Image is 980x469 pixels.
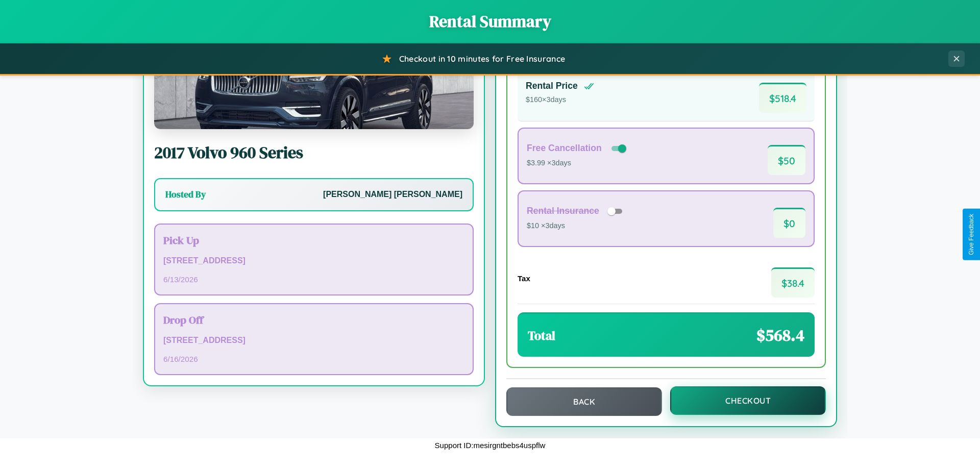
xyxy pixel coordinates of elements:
[399,54,565,64] span: Checkout in 10 minutes for Free Insurance
[163,333,464,348] p: [STREET_ADDRESS]
[154,141,474,164] h2: 2017 Volvo 960 Series
[527,143,602,154] h4: Free Cancellation
[526,93,594,107] p: $ 160 × 3 days
[771,267,815,298] span: $ 38.4
[163,233,464,248] h3: Pick Up
[10,10,970,33] h1: Rental Summary
[163,312,464,327] h3: Drop Off
[527,157,628,170] p: $3.99 × 3 days
[435,438,546,452] p: Support ID: mesirgntbebs4uspflw
[526,81,578,91] h4: Rental Price
[506,387,662,416] button: Back
[163,273,464,286] p: 6 / 13 / 2026
[323,187,462,202] p: [PERSON_NAME] [PERSON_NAME]
[756,324,804,347] span: $ 568.4
[518,274,530,283] h4: Tax
[768,145,805,175] span: $ 50
[165,188,206,201] h3: Hosted By
[527,219,626,233] p: $10 × 3 days
[163,254,464,268] p: [STREET_ADDRESS]
[968,214,975,255] div: Give Feedback
[154,27,474,129] img: Volvo 960 Series
[163,352,464,366] p: 6 / 16 / 2026
[773,208,805,238] span: $ 0
[759,83,806,113] span: $ 518.4
[528,327,555,344] h3: Total
[670,386,826,415] button: Checkout
[527,206,599,216] h4: Rental Insurance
